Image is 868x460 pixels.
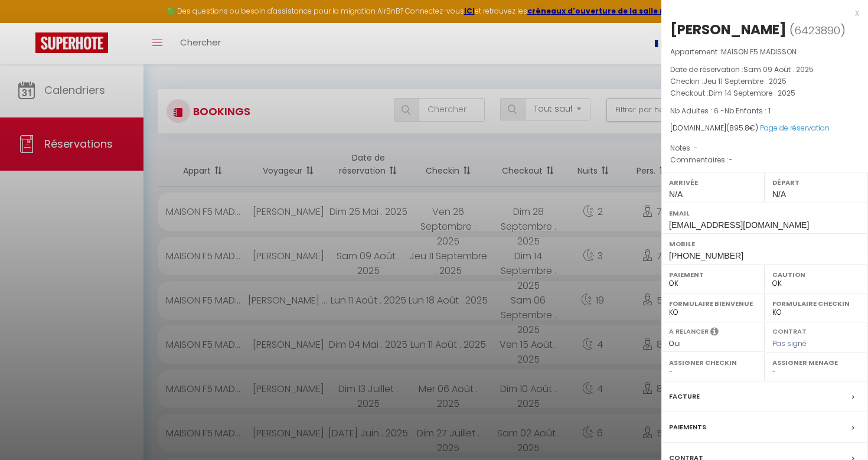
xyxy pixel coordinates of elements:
a: Page de réservation [760,123,830,133]
div: [PERSON_NAME] [670,20,787,39]
span: Dim 14 Septembre . 2025 [709,88,795,98]
p: Checkout : [670,87,859,99]
label: Mobile [669,238,860,250]
div: [DOMAIN_NAME] [670,123,859,134]
span: ( €) [726,123,758,133]
span: N/A [669,190,683,199]
span: MAISON F5 MADISSON [721,47,797,57]
span: - [729,155,733,165]
span: 895.8 [729,123,749,133]
label: Départ [772,177,860,188]
span: ( ) [789,22,846,38]
span: [EMAIL_ADDRESS][DOMAIN_NAME] [669,220,809,230]
p: Checkin : [670,76,859,87]
label: Arrivée [669,177,757,188]
label: Assigner Menage [772,357,860,368]
label: Formulaire Checkin [772,298,860,309]
span: Pas signé [772,338,807,348]
p: Date de réservation : [670,64,859,76]
label: Assigner Checkin [669,357,757,368]
label: Caution [772,269,860,280]
span: Nb Enfants : 1 [725,106,771,116]
label: Paiement [669,269,757,280]
i: Sélectionner OUI si vous souhaiter envoyer les séquences de messages post-checkout [710,327,719,340]
label: Formulaire Bienvenue [669,298,757,309]
label: Paiements [669,421,706,433]
span: Jeu 11 Septembre . 2025 [703,76,787,86]
p: Commentaires : [670,154,859,166]
label: Email [669,207,860,219]
span: Nb Adultes : 6 - [670,106,771,116]
p: Appartement : [670,46,859,58]
span: [PHONE_NUMBER] [669,251,743,260]
label: A relancer [669,327,709,337]
label: Contrat [772,327,807,334]
label: Facture [669,390,700,403]
span: 6423890 [794,23,840,38]
span: Sam 09 Août . 2025 [743,64,814,74]
span: - [694,143,698,153]
span: N/A [772,190,786,199]
div: x [661,6,859,20]
p: Notes : [670,142,859,154]
button: Ouvrir le widget de chat LiveChat [9,5,45,40]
